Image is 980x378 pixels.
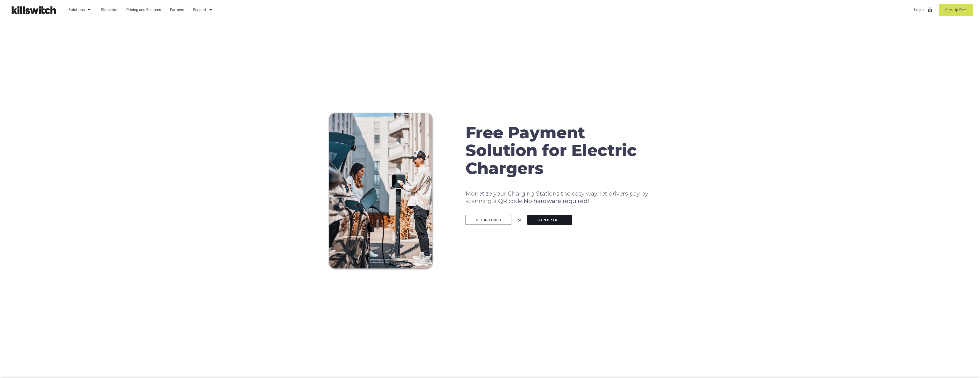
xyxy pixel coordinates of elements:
b: No hardware required! [524,197,589,205]
u: or [518,218,521,222]
a: Sign Up Free [527,215,572,225]
img: Couple charging EV with mobile payments [329,113,432,268]
a: Solutions [66,3,95,16]
a: Partners [168,3,187,16]
a: Support [191,3,216,16]
h1: Free Payment Solution for Electric Chargers [466,124,651,177]
a: Get in touch [466,215,511,225]
img: Killswitch [8,4,59,16]
a: Pricing and Features [124,3,164,16]
i: arrow_drop_down [208,4,214,16]
a: Loginlock_outline [912,3,935,16]
h2: Monetize your Charging Stations the easy way: let drivers pay by scanning a QR code. [466,190,651,205]
i: arrow_drop_down [86,4,92,16]
a: Simulator [99,3,120,16]
i: lock_outline [927,4,933,16]
a: Sign Up Free [939,4,973,16]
